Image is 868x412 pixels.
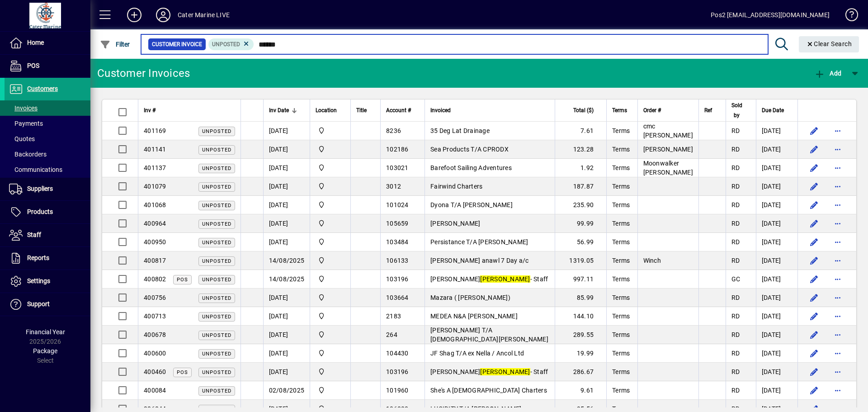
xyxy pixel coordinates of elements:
[762,105,792,115] div: Due Date
[555,122,606,140] td: 7.61
[144,238,166,246] span: 400950
[202,147,231,153] span: Unposted
[208,38,254,50] mat-chip: Customer Invoice Status: Unposted
[144,220,166,227] span: 400964
[263,196,310,214] td: [DATE]
[5,100,90,116] a: Invoices
[430,350,524,357] span: JF Shag T/A ex Nella / Ancol Ltd
[202,314,231,320] span: Unposted
[731,368,740,375] span: RD
[430,368,548,375] span: [PERSON_NAME] - Staff
[263,214,310,233] td: [DATE]
[5,32,90,54] a: Home
[807,383,821,398] button: Edit
[612,294,630,301] span: Terms
[178,8,230,22] div: Cater Marine LIVE
[144,294,166,301] span: 400756
[5,178,90,200] a: Suppliers
[386,275,409,283] span: 103196
[612,201,630,208] span: Terms
[263,140,310,159] td: [DATE]
[612,146,630,153] span: Terms
[386,368,409,375] span: 103196
[756,381,797,400] td: [DATE]
[830,272,845,286] button: More options
[316,218,345,228] span: Cater Marine
[830,346,845,360] button: More options
[704,105,712,115] span: Ref
[430,127,490,134] span: 35 Deg Lat Drainage
[643,105,693,115] div: Order #
[612,331,630,338] span: Terms
[555,159,606,177] td: 1.92
[27,231,41,238] span: Staff
[430,327,548,343] span: [PERSON_NAME] T/A [DEMOGRAPHIC_DATA][PERSON_NAME]
[144,127,166,134] span: 401169
[807,272,821,286] button: Edit
[807,235,821,249] button: Edit
[612,238,630,246] span: Terms
[177,369,188,375] span: POS
[202,128,231,134] span: Unposted
[5,247,90,270] a: Reports
[807,216,821,231] button: Edit
[612,387,630,394] span: Terms
[144,275,166,283] span: 400802
[33,347,57,355] span: Package
[807,290,821,305] button: Edit
[386,350,409,357] span: 104430
[807,179,821,194] button: Edit
[316,367,345,377] span: Cater Marine
[555,251,606,270] td: 1319.05
[731,100,742,120] span: Sold by
[27,62,39,69] span: POS
[386,183,401,190] span: 3012
[807,346,821,360] button: Edit
[316,293,345,303] span: Cater Marine
[386,201,409,208] span: 101024
[430,146,509,153] span: Sea Products T/A CPRODX
[97,66,190,81] div: Customer Invoices
[27,300,50,308] span: Support
[555,381,606,400] td: 9.61
[612,368,630,375] span: Terms
[806,40,852,47] span: Clear Search
[555,363,606,381] td: 286.67
[386,387,409,394] span: 101960
[263,363,310,381] td: [DATE]
[814,70,841,77] span: Add
[612,164,630,171] span: Terms
[316,144,345,154] span: Cater Marine
[98,36,132,52] button: Filter
[263,344,310,363] td: [DATE]
[386,220,409,227] span: 105659
[839,2,857,31] a: Knowledge Base
[430,238,528,246] span: Persistance T/A [PERSON_NAME]
[643,105,661,115] span: Order #
[356,105,367,115] span: Title
[612,350,630,357] span: Terms
[555,307,606,326] td: 144.10
[144,201,166,208] span: 401068
[316,105,337,115] span: Location
[386,105,411,115] span: Account #
[263,326,310,344] td: [DATE]
[263,307,310,326] td: [DATE]
[5,224,90,246] a: Staff
[643,257,661,264] span: Winch
[26,328,65,336] span: Financial Year
[316,274,345,284] span: Cater Marine
[202,388,231,394] span: Unposted
[27,185,53,192] span: Suppliers
[430,294,510,301] span: Mazara ( [PERSON_NAME])
[731,146,740,153] span: RD
[612,275,630,283] span: Terms
[144,105,235,115] div: Inv #
[386,146,409,153] span: 102186
[830,383,845,398] button: More options
[263,177,310,196] td: [DATE]
[5,147,90,162] a: Backorders
[202,240,231,246] span: Unposted
[643,160,693,176] span: Moonwalker [PERSON_NAME]
[830,290,845,305] button: More options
